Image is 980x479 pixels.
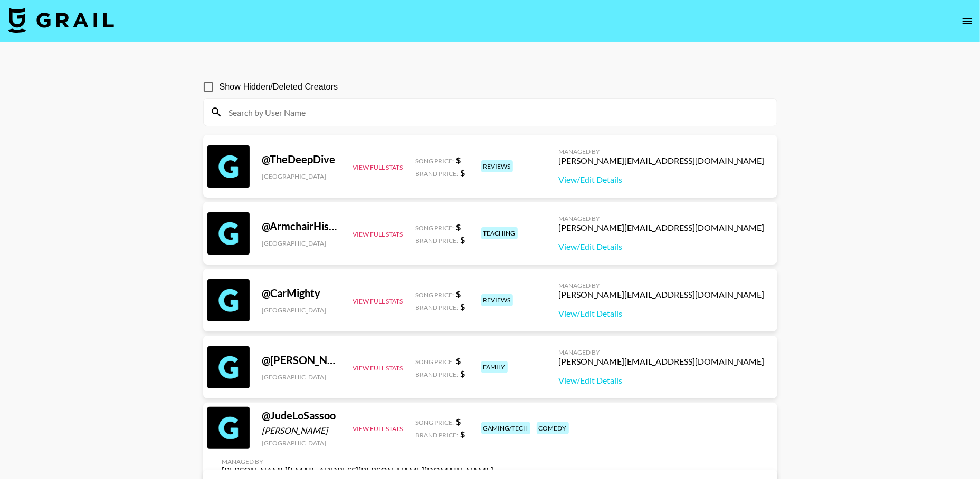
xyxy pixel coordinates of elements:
a: View/Edit Details [559,375,765,386]
span: Brand Price: [416,304,459,311]
a: View/Edit Details [559,241,765,252]
span: Song Price: [416,291,454,299]
div: [GEOGRAPHIC_DATA] [262,306,340,314]
strong: $ [461,429,465,439]
div: teaching [481,227,518,239]
span: Song Price: [416,157,454,165]
div: [GEOGRAPHIC_DATA] [262,373,340,381]
button: View Full Stats [353,425,403,433]
span: Song Price: [416,224,454,232]
div: Managed By [559,348,765,356]
div: Managed By [222,457,494,465]
div: [PERSON_NAME] [262,425,340,436]
button: View Full Stats [353,364,403,372]
div: reviews [481,160,513,172]
div: [PERSON_NAME][EMAIL_ADDRESS][DOMAIN_NAME] [559,155,765,166]
div: [GEOGRAPHIC_DATA] [262,239,340,247]
button: View Full Stats [353,297,403,305]
div: [PERSON_NAME][EMAIL_ADDRESS][DOMAIN_NAME] [559,289,765,300]
strong: $ [456,155,461,165]
span: Brand Price: [416,370,459,378]
span: Song Price: [416,418,454,426]
div: Managed By [559,148,765,155]
button: View Full Stats [353,163,403,171]
img: Grail Talent [8,7,114,33]
div: @ JudeLoSassoo [262,409,340,422]
strong: $ [461,168,465,178]
strong: $ [461,234,465,245]
span: Show Hidden/Deleted Creators [220,81,338,93]
div: comedy [537,422,569,434]
div: [GEOGRAPHIC_DATA] [262,172,340,180]
div: reviews [481,294,513,306]
span: Song Price: [416,358,454,366]
strong: $ [461,368,465,378]
strong: $ [461,301,465,311]
div: [PERSON_NAME][EMAIL_ADDRESS][PERSON_NAME][DOMAIN_NAME] [222,465,494,476]
strong: $ [456,356,461,366]
div: family [481,361,508,373]
div: gaming/tech [481,422,530,434]
span: Brand Price: [416,431,459,439]
div: @ ArmchairHistorian [262,220,340,233]
span: Brand Price: [416,170,459,178]
strong: $ [456,222,461,232]
button: open drawer [957,11,978,32]
div: Managed By [559,281,765,289]
span: Brand Price: [416,237,459,245]
div: @ [PERSON_NAME] [262,354,340,367]
button: View Full Stats [353,230,403,238]
div: [PERSON_NAME][EMAIL_ADDRESS][DOMAIN_NAME] [559,356,765,367]
a: View/Edit Details [559,174,765,185]
div: [PERSON_NAME][EMAIL_ADDRESS][DOMAIN_NAME] [559,222,765,233]
strong: $ [456,416,461,426]
a: View/Edit Details [559,308,765,319]
strong: $ [456,289,461,299]
div: [GEOGRAPHIC_DATA] [262,439,340,447]
div: @ TheDeepDive [262,153,340,166]
div: @ CarMighty [262,287,340,300]
div: Managed By [559,214,765,222]
input: Search by User Name [223,104,770,121]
